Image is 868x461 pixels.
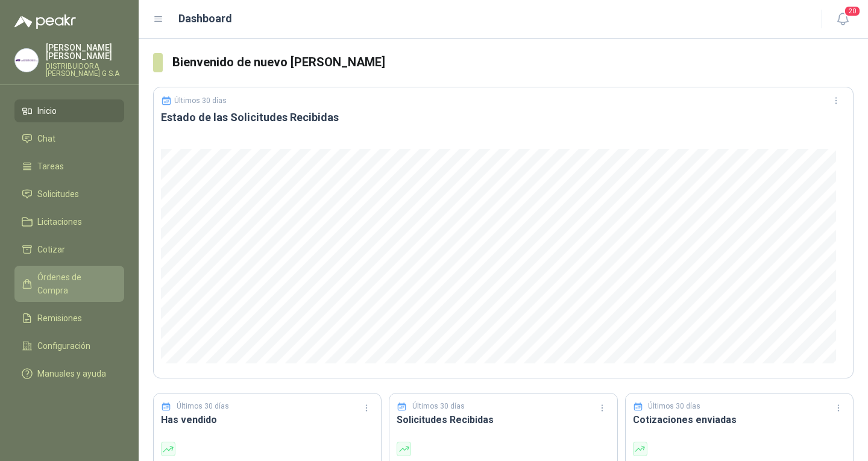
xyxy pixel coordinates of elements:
h3: Bienvenido de nuevo [PERSON_NAME] [172,53,854,72]
span: Órdenes de Compra [37,271,113,297]
span: Licitaciones [37,215,82,228]
a: Solicitudes [14,183,124,205]
h3: Cotizaciones enviadas [633,412,846,427]
p: DISTRIBUIDORA [PERSON_NAME] G S.A [46,63,124,77]
a: Cotizar [14,238,124,261]
span: Cotizar [37,243,65,256]
p: [PERSON_NAME] [PERSON_NAME] [46,43,124,60]
span: Solicitudes [37,187,79,201]
span: Tareas [37,160,64,173]
h3: Solicitudes Recibidas [397,412,609,427]
h1: Dashboard [178,10,232,27]
h3: Estado de las Solicitudes Recibidas [161,110,846,125]
img: Company Logo [15,49,38,72]
a: Manuales y ayuda [14,362,124,385]
h3: Has vendido [161,412,374,427]
a: Tareas [14,155,124,178]
span: Chat [37,132,55,145]
button: 20 [832,8,854,30]
span: Inicio [37,104,57,118]
p: Últimos 30 días [648,401,700,412]
a: Licitaciones [14,210,124,233]
p: Últimos 30 días [177,401,229,412]
p: Últimos 30 días [174,96,227,105]
img: Logo peakr [14,14,76,29]
span: 20 [844,5,861,17]
p: Últimos 30 días [412,401,465,412]
span: Remisiones [37,312,82,325]
a: Inicio [14,99,124,122]
span: Manuales y ayuda [37,367,106,380]
a: Configuración [14,334,124,357]
a: Órdenes de Compra [14,266,124,302]
span: Configuración [37,339,90,353]
a: Chat [14,127,124,150]
a: Remisiones [14,307,124,330]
